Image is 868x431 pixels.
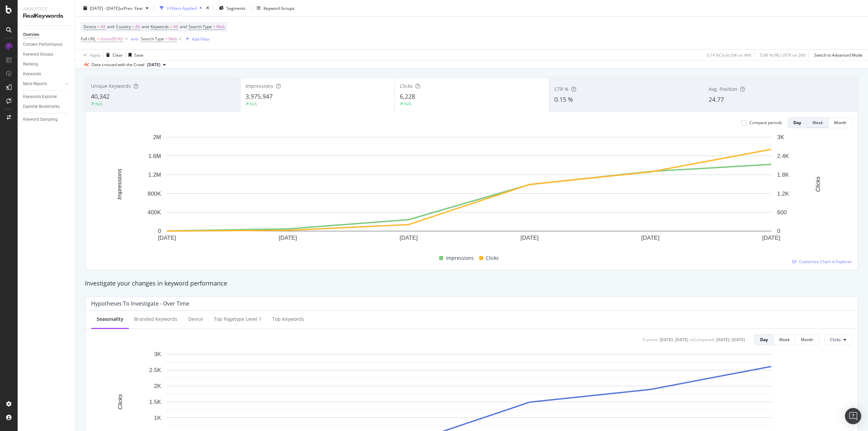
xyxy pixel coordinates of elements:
[520,235,539,241] text: [DATE]
[142,24,149,30] span: and
[101,22,105,32] span: All
[829,117,852,128] button: Month
[795,334,819,345] button: Month
[100,34,124,44] span: /store/[0-9]+
[97,36,99,42] span: =
[23,93,70,100] a: Keywords Explorer
[777,153,789,159] text: 2.4K
[774,334,795,345] button: Week
[226,5,245,11] span: Segments
[23,31,70,38] a: Overview
[90,52,100,58] div: Apply
[23,41,62,48] div: Content Performance
[131,36,138,42] div: and
[23,93,57,100] div: Keywords Explorer
[183,35,210,43] button: Add Filter
[81,50,100,60] button: Apply
[157,3,205,14] button: 3 Filters Applied
[97,24,100,30] span: =
[92,62,144,68] div: Data crossed with the Crawl
[151,24,169,30] span: Keywords
[147,62,160,68] span: 2025 Mar. 28th
[169,34,177,44] span: Web
[272,316,304,322] div: Top Keywords
[91,300,189,307] div: Hypotheses to Investigate - Over Time
[777,209,787,216] text: 600
[131,36,138,42] button: and
[554,95,573,103] span: 0.15 %
[81,3,151,14] button: [DATE] - [DATE]vsPrev. Year
[245,83,273,89] span: Impressions
[135,22,140,32] span: All
[814,52,863,58] div: Switch to Advanced Mode
[148,153,161,159] text: 1.6M
[158,235,176,241] text: [DATE]
[147,209,161,216] text: 400K
[792,259,852,265] a: Customize Chart in Explorer
[845,408,861,424] div: Open Intercom Messenger
[107,24,114,30] span: and
[23,51,70,58] a: Keyword Groups
[23,31,39,38] div: Overview
[81,36,96,42] span: Full URL
[834,120,846,125] div: Month
[180,24,187,30] span: and
[250,101,257,107] div: N/A
[149,399,161,405] text: 1.5K
[91,134,847,251] svg: A chart.
[404,101,411,107] div: N/A
[23,41,70,48] a: Content Performance
[709,86,737,92] span: Avg. Position
[760,337,768,342] div: Day
[643,337,658,342] div: Current:
[149,367,161,373] text: 2.5K
[23,61,38,68] div: Ranking
[132,24,134,30] span: =
[113,52,123,58] div: Clear
[486,254,499,262] span: Clicks
[214,316,261,322] div: Top pagetype Level 1
[279,235,297,241] text: [DATE]
[148,172,161,178] text: 1.2M
[777,228,780,234] text: 0
[824,334,852,345] button: Clicks
[154,351,161,357] text: 3K
[116,169,123,200] text: Impressions
[126,50,143,60] button: Save
[709,95,724,103] span: 24.77
[245,92,273,100] span: 3,975,947
[400,83,413,89] span: Clicks
[707,52,751,58] div: 0.14 % Clicks ( 6K on 4M )
[659,337,688,342] div: [DATE] - [DATE]
[134,52,143,58] div: Save
[216,3,248,14] button: Segments
[23,61,70,68] a: Ranking
[23,103,70,110] a: Explorer Bookmarks
[830,337,841,342] span: Clicks
[815,176,821,192] text: Clicks
[120,5,143,11] span: vs Prev. Year
[777,172,789,178] text: 1.8K
[400,235,418,241] text: [DATE]
[716,337,745,342] div: [DATE] - [DATE]
[23,116,58,123] div: Keyword Sampling
[788,117,807,128] button: Day
[91,83,131,89] span: Unique Keywords
[205,5,211,12] div: times
[23,71,41,78] div: Keywords
[170,24,172,30] span: =
[263,5,295,11] div: Keyword Groups
[777,134,784,140] text: 3K
[641,235,659,241] text: [DATE]
[23,12,70,20] div: RealKeywords
[779,337,790,342] div: Week
[117,394,123,410] text: Clicks
[554,86,569,92] span: CTR %
[103,50,123,60] button: Clear
[173,22,178,32] span: All
[90,5,120,11] span: [DATE] - [DATE]
[23,71,70,78] a: Keywords
[85,279,859,288] div: Investigate your changes in keyword performance
[165,36,167,42] span: =
[23,5,70,12] div: Analytics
